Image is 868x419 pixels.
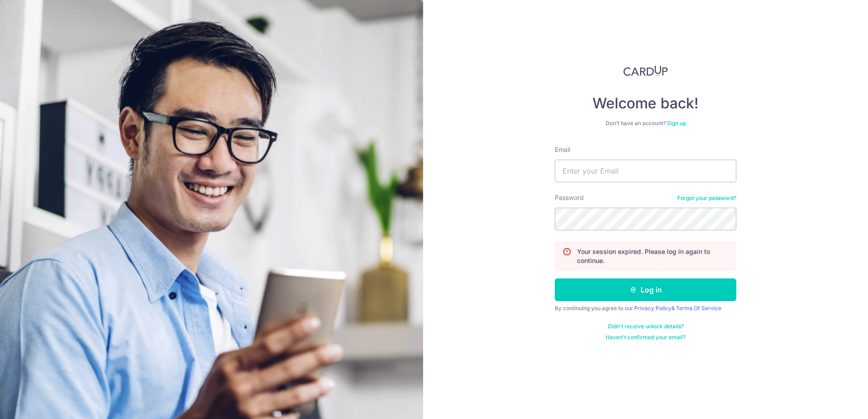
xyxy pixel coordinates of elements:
a: Haven't confirmed your email? [606,334,686,341]
button: Log in [555,278,736,301]
img: CardUp Logo [623,65,668,76]
label: Password [555,193,584,202]
a: Didn't receive unlock details? [608,323,684,330]
a: Privacy Policy [634,305,671,312]
label: Email [555,145,570,154]
div: By continuing you agree to our & [555,305,736,312]
h4: Welcome back! [555,94,736,112]
a: Terms Of Service [676,305,721,312]
a: Sign up [667,120,686,127]
div: Don’t have an account? [555,120,736,127]
a: Forgot your password? [677,195,736,202]
p: Your session expired. Please log in again to continue. [577,247,729,265]
input: Enter your Email [555,160,736,182]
